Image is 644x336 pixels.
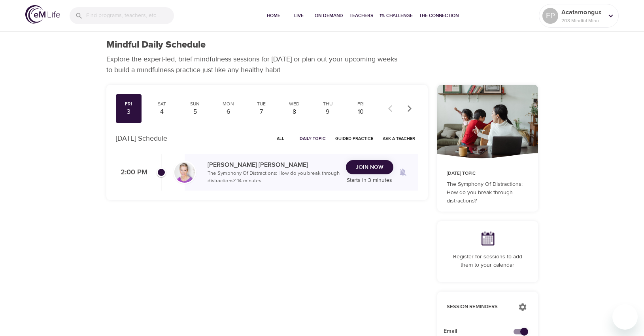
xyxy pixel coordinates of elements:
[218,101,238,107] div: Mon
[218,107,238,116] div: 6
[349,11,373,20] span: Teachers
[86,7,174,24] input: Find programs, teachers, etc...
[561,17,603,24] p: 203 Mindful Minutes
[447,170,529,177] p: [DATE] Topic
[351,101,371,107] div: Fri
[356,162,383,172] span: Join Now
[380,11,413,20] span: 1% Challenge
[332,132,376,145] button: Guided Practice
[116,167,147,178] p: 2:00 PM
[285,107,304,116] div: 8
[116,133,167,144] p: [DATE] Schedule
[152,101,172,107] div: Sat
[335,135,373,142] span: Guided Practice
[106,54,403,75] p: Explore the expert-led, brief mindfulness sessions for [DATE] or plan out your upcoming weeks to ...
[297,132,329,145] button: Daily Topic
[318,107,338,116] div: 9
[119,107,139,116] div: 3
[185,101,205,107] div: Sun
[612,304,638,330] iframe: Button to launch messaging window
[285,101,304,107] div: Wed
[268,132,293,145] button: All
[419,11,459,20] span: The Connection
[561,8,603,17] p: Acatamongus
[300,135,326,142] span: Daily Topic
[383,135,415,142] span: Ask a Teacher
[251,101,271,107] div: Tue
[447,303,510,311] p: Session Reminders
[447,180,529,205] p: The Symphony Of Distractions: How do you break through distractions?
[346,176,393,185] p: Starts in 3 minutes
[351,107,371,116] div: 10
[346,160,393,175] button: Join Now
[315,11,343,20] span: On-Demand
[444,327,519,336] span: Email
[289,11,308,20] span: Live
[380,132,418,145] button: Ask a Teacher
[25,5,60,24] img: logo
[318,101,338,107] div: Thu
[119,101,139,107] div: Fri
[271,135,290,142] span: All
[208,170,340,185] p: The Symphony Of Distractions: How do you break through distractions? · 14 minutes
[152,107,172,116] div: 4
[185,107,205,116] div: 5
[174,162,195,183] img: kellyb.jpg
[542,8,558,24] div: FP
[208,160,340,170] p: [PERSON_NAME] [PERSON_NAME]
[106,39,206,51] h1: Mindful Daily Schedule
[264,11,283,20] span: Home
[447,253,529,269] p: Register for sessions to add them to your calendar
[251,107,271,116] div: 7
